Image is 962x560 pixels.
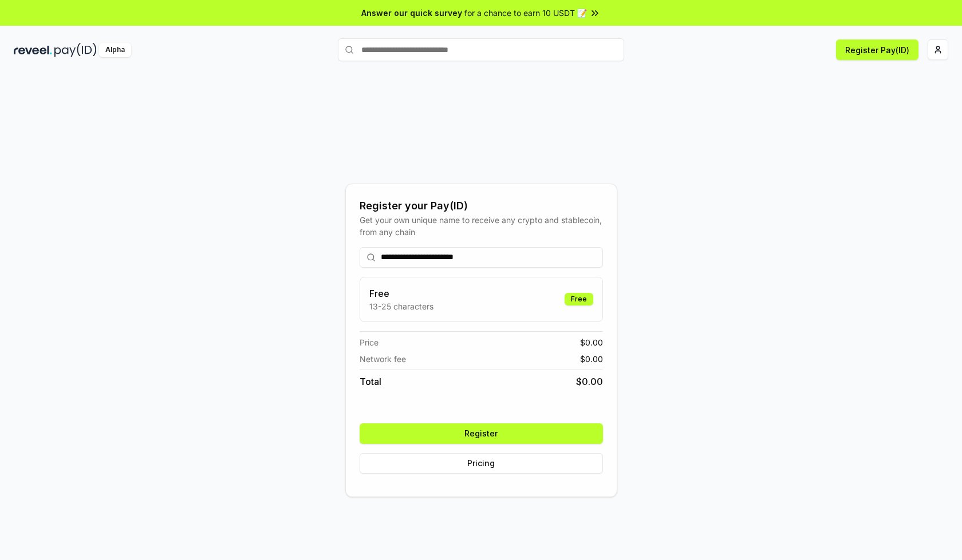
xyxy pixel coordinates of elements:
button: Pricing [360,453,603,474]
div: Register your Pay(ID) [360,198,603,214]
button: Register Pay(ID) [836,39,918,60]
span: Total [360,375,381,388]
span: $ 0.00 [580,336,603,348]
img: reveel_dark [14,43,52,57]
div: Free [565,293,593,305]
span: for a chance to earn 10 USDT 📝 [464,7,587,19]
span: Price [360,336,379,348]
span: $ 0.00 [580,353,603,365]
span: Answer our quick survey [361,7,462,19]
span: $ 0.00 [576,375,603,388]
div: Alpha [99,43,131,57]
img: pay_id [54,43,97,57]
button: Register [360,423,603,444]
span: Network fee [360,353,406,365]
h3: Free [369,287,433,300]
p: 13-25 characters [369,300,433,312]
div: Get your own unique name to receive any crypto and stablecoin, from any chain [360,214,603,238]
